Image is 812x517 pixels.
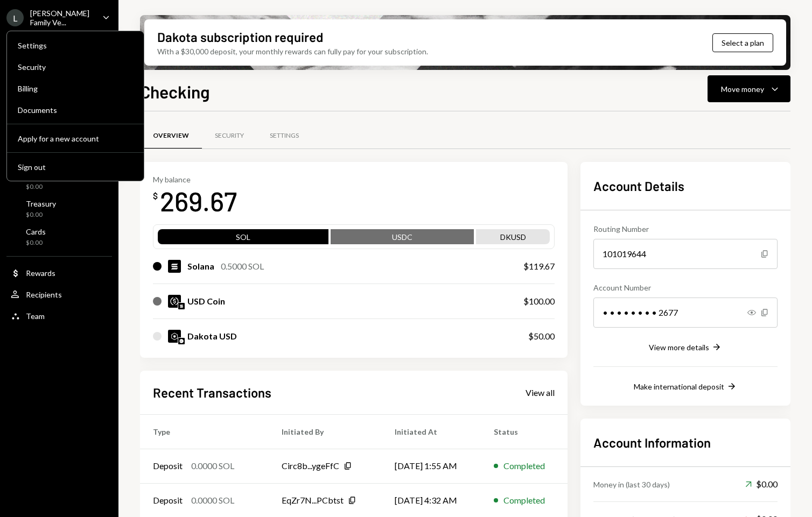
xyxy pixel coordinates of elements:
div: $50.00 [528,330,555,343]
a: View all [526,386,555,398]
button: Sign out [11,158,139,177]
div: Sign out [18,162,133,172]
div: L [6,9,24,26]
div: Rewards [26,268,55,278]
div: USDC [331,231,474,246]
div: Security [215,131,244,140]
h2: Account Information [593,434,778,451]
div: Security [18,62,133,72]
div: Team [26,311,45,321]
div: $0.00 [26,182,52,192]
a: Security [11,57,139,76]
div: EqZr7N...PCbtst [282,494,344,507]
div: Overview [153,131,189,140]
a: Rewards [6,263,112,282]
div: 0.0000 SOL [191,494,234,507]
div: 269.67 [160,184,237,218]
div: 0.5000 SOL [221,260,264,273]
div: $100.00 [523,295,555,308]
div: Routing Number [593,223,778,235]
div: Settings [18,41,133,50]
th: Initiated At [382,414,481,449]
h1: Checking [140,81,210,102]
a: Billing [11,79,139,98]
div: SOL [158,231,328,246]
button: Apply for a new account [11,129,139,148]
h2: Account Details [593,177,778,195]
img: solana-mainnet [178,303,185,309]
a: Security [202,122,257,150]
div: Make international deposit [634,382,724,391]
div: View all [526,387,555,398]
div: $ [153,190,158,201]
div: Deposit [153,494,183,507]
div: Settings [270,131,299,140]
button: Select a plan [712,33,773,52]
button: Move money [708,75,790,102]
div: Deposit [153,459,183,472]
div: Recipients [26,290,62,299]
a: Cards$0.00 [6,224,112,250]
div: Solana [187,260,214,273]
div: Billing [18,84,133,93]
img: base-mainnet [178,338,185,344]
div: Dakota subscription required [157,28,323,46]
div: Cards [26,227,46,236]
div: 101019644 [593,239,778,269]
div: Move money [721,83,764,95]
div: Documents [18,105,133,115]
div: $0.00 [26,210,56,219]
div: Dakota USD [187,330,237,343]
a: Treasury$0.00 [6,196,112,222]
a: Documents [11,100,139,119]
div: Money in (last 30 days) [593,479,670,490]
div: View more details [649,343,709,352]
div: Account Number [593,282,778,293]
a: Overview [140,122,202,150]
a: Settings [11,36,139,55]
a: Recipients [6,285,112,304]
th: Initiated By [269,414,382,449]
button: Make international deposit [634,381,737,393]
div: [PERSON_NAME] Family Ve... [30,9,94,27]
div: With a $30,000 deposit, your monthly rewards can fully pay for your subscription. [157,46,428,57]
img: DKUSD [168,330,181,343]
div: $0.00 [26,238,46,247]
a: Team [6,306,112,325]
th: Status [481,414,568,449]
div: DKUSD [476,231,550,246]
button: View more details [649,342,722,353]
div: My balance [153,175,237,184]
div: $0.00 [745,478,778,491]
img: SOL [168,260,181,273]
div: Treasury [26,199,56,208]
div: Apply for a new account [18,134,133,143]
div: $119.67 [523,260,555,273]
div: Completed [503,459,545,472]
div: USD Coin [187,295,225,308]
div: 0.0000 SOL [191,459,234,472]
img: USDC [168,295,181,308]
div: Circ8b...ygeFfC [282,459,339,472]
td: [DATE] 1:55 AM [382,449,481,483]
th: Type [140,414,269,449]
h2: Recent Transactions [153,384,271,401]
div: Completed [503,494,545,507]
a: Settings [257,122,312,150]
div: • • • • • • • • 2677 [593,298,778,328]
